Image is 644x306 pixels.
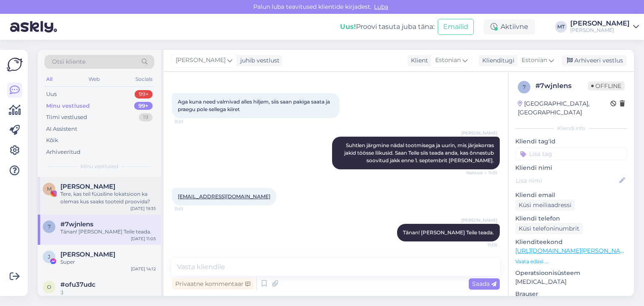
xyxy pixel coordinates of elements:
[515,223,583,234] div: Küsi telefoninumbrit
[60,220,93,228] span: #7wjnlens
[438,19,474,35] button: Emailid
[588,81,625,91] span: Offline
[515,163,627,172] p: Kliendi nimi
[60,258,156,266] div: Super
[408,56,428,65] div: Klient
[570,20,639,34] a: [PERSON_NAME][PERSON_NAME]
[535,81,588,91] div: # 7wjnlens
[515,148,627,160] input: Lisa tag
[48,223,51,230] span: 7
[515,124,627,132] div: Kliendi info
[131,236,156,242] div: [DATE] 11:05
[80,163,118,170] span: Minu vestlused
[172,278,254,290] div: Privaatne kommentaar
[523,84,526,90] span: 7
[60,251,115,258] span: Jane Kodar
[515,258,627,265] p: Vaata edasi ...
[46,90,57,99] div: Uus
[60,281,96,288] span: #ofu37udc
[522,56,547,65] span: Estonian
[174,119,206,125] span: 11:01
[484,19,535,34] div: Aktiivne
[461,130,497,136] span: [PERSON_NAME]
[46,113,87,122] div: Tiimi vestlused
[46,136,58,145] div: Kõik
[46,102,90,110] div: Minu vestlused
[555,21,567,33] div: MT
[48,254,50,260] span: J
[515,269,627,277] p: Operatsioonisüsteem
[178,99,331,112] span: Aga kuna need valmivad alles hiljem, siis saan pakiga saata ja praegu pole sellega kiiret
[134,74,154,85] div: Socials
[461,217,497,223] span: [PERSON_NAME]
[515,247,631,254] a: [URL][DOMAIN_NAME][PERSON_NAME]
[515,191,627,200] p: Kliendi email
[139,113,153,122] div: 19
[516,176,618,185] input: Lisa nimi
[340,23,356,31] b: Uus!
[60,183,115,190] span: Marko
[134,102,153,110] div: 99+
[472,280,496,288] span: Saada
[515,137,627,146] p: Kliendi tag'id
[60,228,156,236] div: Tänan! [PERSON_NAME] Teile teada.
[466,170,497,176] span: Nähtud ✓ 11:01
[562,55,626,66] div: Arhiveeri vestlus
[60,190,156,205] div: Tere, kas teil füüsiline lokatsioon ka olemas kus saaks tooteid proovida?
[515,238,627,246] p: Klienditeekond
[44,74,54,85] div: All
[466,242,497,248] span: 11:05
[47,186,52,192] span: M
[515,277,627,286] p: [MEDICAL_DATA]
[7,57,23,73] img: Askly Logo
[131,266,156,272] div: [DATE] 14:12
[515,214,627,223] p: Kliendi telefon
[570,20,630,27] div: [PERSON_NAME]
[178,193,270,200] a: [EMAIL_ADDRESS][DOMAIN_NAME]
[130,205,156,212] div: [DATE] 19:35
[515,290,627,298] p: Brauser
[176,56,226,65] span: [PERSON_NAME]
[237,56,280,65] div: juhib vestlust
[46,148,80,156] div: Arhiveeritud
[403,229,494,236] span: Tänan! [PERSON_NAME] Teile teada.
[87,74,101,85] div: Web
[518,99,610,117] div: [GEOGRAPHIC_DATA], [GEOGRAPHIC_DATA]
[52,57,86,66] span: Otsi kliente
[435,56,461,65] span: Estonian
[135,90,153,99] div: 99+
[515,200,575,211] div: Küsi meiliaadressi
[570,27,630,34] div: [PERSON_NAME]
[174,206,206,212] span: 11:01
[46,125,77,133] div: AI Assistent
[344,142,495,163] span: Suhtlen järgmine nädal tootmisega ja uurin, mis järjekorras jakid töösse liikusid. Saan Teile sii...
[479,56,514,65] div: Klienditugi
[60,288,156,296] div: :)
[340,22,434,32] div: Proovi tasuta juba täna:
[47,284,51,290] span: o
[371,3,391,10] span: Luba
